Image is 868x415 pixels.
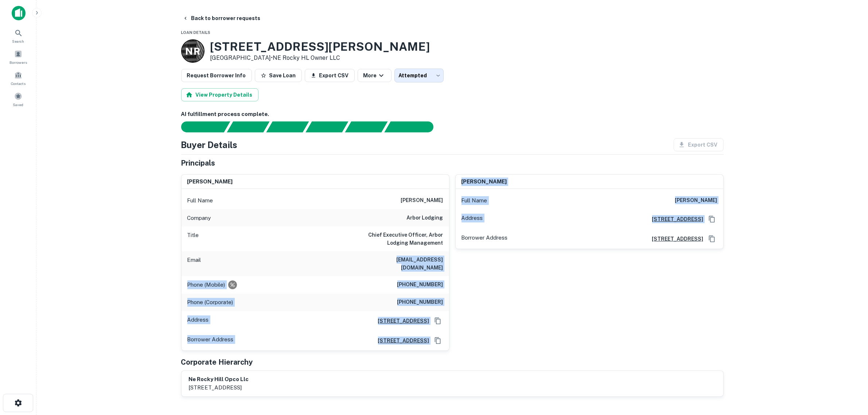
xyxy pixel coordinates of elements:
[181,88,258,101] button: View Property Details
[358,69,392,82] button: More
[187,298,233,307] p: Phone (Corporate)
[189,375,249,384] h6: ne rocky hill opco llc
[432,315,443,326] button: Copy Address
[675,196,717,205] h6: [PERSON_NAME]
[372,317,429,325] a: [STREET_ADDRESS]
[372,337,429,345] a: [STREET_ADDRESS]
[394,69,444,82] div: Attempted
[2,26,34,46] a: Search
[181,30,211,35] span: Loan Details
[266,121,309,132] div: Documents found, AI parsing details...
[186,44,200,58] p: N R
[172,121,227,132] div: Sending borrower request to AI...
[832,333,868,368] iframe: Chat Widget
[462,196,487,205] p: Full Name
[2,47,34,67] a: Borrowers
[12,38,24,44] span: Search
[401,196,443,205] h6: [PERSON_NAME]
[462,233,508,244] p: Borrower Address
[305,69,355,82] button: Export CSV
[2,68,34,88] a: Contacts
[273,54,340,61] a: NE Rocky HL Owner LLC
[180,12,264,25] button: Back to borrower requests
[187,256,201,272] p: Email
[189,383,249,392] p: [STREET_ADDRESS]
[210,54,430,62] p: [GEOGRAPHIC_DATA] •
[356,231,443,247] h6: Chief Executive Officer, Arbor Lodging Management
[255,69,302,82] button: Save Loan
[187,315,209,326] p: Address
[227,121,269,132] div: Your request is received and processing...
[397,298,443,307] h6: [PHONE_NUMBER]
[181,158,215,168] h5: Principals
[462,178,507,186] h6: [PERSON_NAME]
[407,214,443,222] h6: arbor lodging
[181,357,253,368] h5: Corporate Hierarchy
[181,138,238,151] h4: Buyer Details
[13,102,24,108] span: Saved
[2,89,34,109] a: Saved
[181,69,252,82] button: Request Borrower Info
[707,233,717,244] button: Copy Address
[11,81,26,86] span: Contacts
[187,214,211,222] p: Company
[181,110,724,119] h6: AI fulfillment process complete.
[305,121,348,132] div: Principals found, AI now looking for contact information...
[210,40,430,54] h3: [STREET_ADDRESS][PERSON_NAME]
[646,215,704,223] a: [STREET_ADDRESS]
[385,121,442,132] div: AI fulfillment process complete.
[187,231,199,247] p: Title
[432,335,443,346] button: Copy Address
[646,235,704,243] a: [STREET_ADDRESS]
[187,335,234,346] p: Borrower Address
[356,256,443,272] h6: [EMAIL_ADDRESS][DOMAIN_NAME]
[9,59,27,65] span: Borrowers
[345,121,388,132] div: Principals found, still searching for contact information. This may take time...
[187,196,213,205] p: Full Name
[12,6,26,20] img: capitalize-icon.png
[187,178,233,186] h6: [PERSON_NAME]
[462,214,483,225] p: Address
[187,280,225,289] p: Phone (Mobile)
[397,280,443,289] h6: [PHONE_NUMBER]
[707,214,717,225] button: Copy Address
[228,280,237,289] div: Requests to not be contacted at this number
